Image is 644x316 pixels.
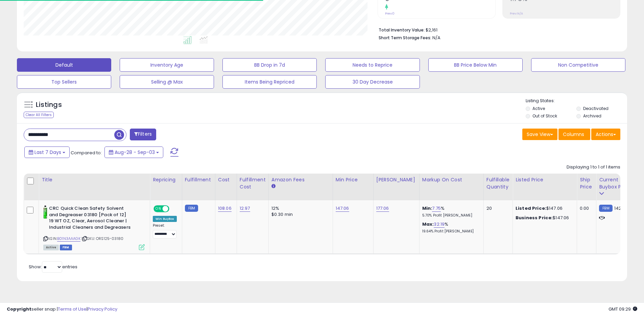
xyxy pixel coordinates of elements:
div: Fulfillment Cost [240,176,266,190]
div: Cost [218,176,234,183]
label: Out of Stock [532,113,557,119]
small: FBM [185,205,198,212]
div: Displaying 1 to 1 of 1 items [567,164,620,171]
div: Fulfillment [185,176,212,183]
button: Aug-28 - Sep-03 [104,146,163,158]
span: ON [154,206,163,212]
a: 147.06 [336,205,349,212]
div: % [422,205,478,218]
label: Active [532,106,545,111]
button: BB Price Below Min [428,58,523,72]
button: Filters [130,129,156,140]
div: Listed Price [516,176,574,183]
span: N/A [432,35,440,41]
div: Fulfillable Quantity [486,176,510,190]
button: Needs to Reprice [325,58,420,72]
div: Preset: [153,223,177,239]
div: seller snap | | [7,306,117,313]
b: Max: [422,221,434,227]
button: Last 7 Days [24,146,70,158]
li: $2,161 [379,25,615,33]
b: Min: [422,205,432,211]
button: Columns [558,129,590,140]
button: 30 Day Decrease [325,75,420,89]
a: 177.06 [376,205,389,212]
div: Amazon Fees [271,176,330,183]
div: % [422,221,478,234]
div: Win BuyBox [153,216,177,222]
h5: Listings [36,100,62,110]
div: [PERSON_NAME] [376,176,416,183]
strong: Copyright [7,306,31,312]
button: Actions [591,129,620,140]
a: 32.19 [434,221,445,228]
a: 7.75 [432,205,441,212]
div: 0.00 [580,205,591,211]
div: Min Price [336,176,371,183]
span: 142.1 [614,205,624,211]
div: Ship Price [580,176,593,190]
a: 12.97 [240,205,250,212]
div: 12% [271,205,328,211]
img: 4191KyXax0L._SL40_.jpg [43,205,47,219]
th: The percentage added to the cost of goods (COGS) that forms the calculator for Min & Max prices. [419,174,483,200]
button: Selling @ Max [120,75,214,89]
span: 2025-09-11 09:29 GMT [609,306,637,312]
span: Last 7 Days [34,149,61,156]
div: ASIN: [43,205,145,249]
div: 20 [486,205,507,211]
b: Listed Price: [516,205,546,211]
small: Amazon Fees. [271,183,276,189]
button: Default [17,58,111,72]
div: $147.06 [516,205,572,211]
p: 19.64% Profit [PERSON_NAME] [422,229,478,234]
b: Short Term Storage Fees: [379,35,431,41]
small: Prev: 0 [385,12,395,16]
small: Prev: N/A [510,12,523,16]
p: 5.70% Profit [PERSON_NAME] [422,213,478,218]
div: $0.30 min [271,211,328,218]
div: Repricing [153,176,179,183]
button: Items Being Repriced [222,75,317,89]
div: $147.06 [516,215,572,221]
div: Clear All Filters [24,112,54,118]
b: Business Price: [516,215,553,221]
b: CRC Quick Clean Safety Solvent and Degreaser 03180 [Pack of 12] 19 WT OZ, Clear, Aerosol Cleaner ... [49,205,131,232]
button: Save View [522,129,557,140]
b: Total Inventory Value: [379,27,425,33]
p: Listing States: [526,98,627,104]
button: Non Competitive [531,58,625,72]
a: Terms of Use [58,306,87,312]
label: Archived [583,113,601,119]
div: Markup on Cost [422,176,481,183]
a: 108.06 [218,205,232,212]
div: Title [42,176,147,183]
a: Privacy Policy [88,306,117,312]
span: OFF [168,206,179,212]
button: BB Drop in 7d [222,58,317,72]
a: B01N3AAAGK [57,236,80,242]
span: FBM [60,245,72,250]
span: All listings currently available for purchase on Amazon [43,245,59,250]
button: Top Sellers [17,75,111,89]
span: | SKU: ORS125-03180 [81,236,123,241]
label: Deactivated [583,106,609,111]
span: Columns [563,131,584,138]
span: Compared to: [71,150,102,156]
small: FBM [599,205,612,212]
div: Current Buybox Price [599,176,634,190]
span: Show: entries [29,264,77,270]
button: Inventory Age [120,58,214,72]
span: Aug-28 - Sep-03 [115,149,155,156]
